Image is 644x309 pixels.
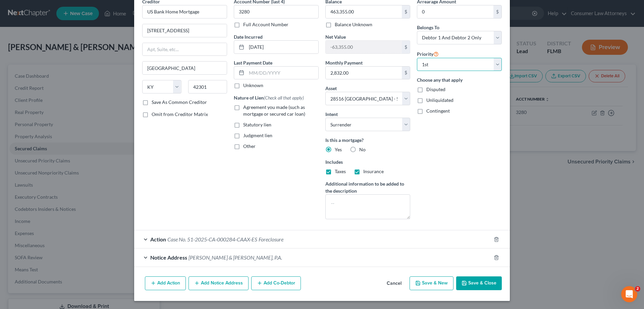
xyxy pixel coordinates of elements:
[143,24,227,37] input: Enter address...
[243,132,272,138] span: Judgment lien
[247,41,318,53] input: MM/DD/YYYY
[335,21,372,28] label: Balance Unknown
[381,277,407,291] button: Cancel
[264,95,304,101] span: (Check all that apply)
[142,5,227,18] input: Search creditor by name...
[234,94,304,101] label: Nature of Lien
[243,122,271,127] span: Statutory lien
[621,286,637,302] iframe: Intercom live chat
[234,33,263,40] label: Date Incurred
[251,276,301,291] button: Add Co-Debtor
[426,108,450,114] span: Contingent
[417,76,502,83] label: Choose any that apply
[189,276,249,291] button: Add Notice Address
[402,41,410,53] div: $
[325,59,363,66] label: Monthly Payment
[326,67,402,79] input: 0.00
[426,86,445,92] span: Disputed
[325,111,338,118] label: Intent
[426,97,453,103] span: Unliquidated
[143,43,227,56] input: Apt, Suite, etc...
[234,5,319,18] input: XXXX
[243,21,288,28] label: Full Account Number
[325,33,346,40] label: Net Value
[359,147,366,152] span: No
[402,5,410,18] div: $
[326,41,402,53] input: 0.00
[188,80,227,93] input: Enter zip...
[152,111,208,117] span: Omit from Creditor Matrix
[363,168,384,174] span: Insurance
[234,59,272,66] label: Last Payment Date
[259,236,283,242] span: Foreclosure
[143,62,227,74] input: Enter city...
[417,5,493,18] input: 0.00
[402,67,410,79] div: $
[167,236,257,242] span: Case No. 51-2025-CA-000284-CAAX-ES
[150,254,187,261] span: Notice Address
[145,276,186,291] button: Add Action
[410,276,453,291] button: Save & New
[335,147,342,152] span: Yes
[247,67,318,79] input: MM/DD/YYYY
[325,158,410,165] label: Includes
[325,85,337,91] span: Asset
[243,82,263,89] label: Unknown
[335,168,346,174] span: Taxes
[152,99,207,106] label: Save As Common Creditor
[417,50,439,58] label: Priority
[189,254,282,261] span: [PERSON_NAME] & [PERSON_NAME], P.A.
[243,143,256,149] span: Other
[326,5,402,18] input: 0.00
[325,137,410,144] label: Is this a mortgage?
[243,104,305,117] span: Agreement you made (such as mortgage or secured car loan)
[493,5,501,18] div: $
[150,236,166,242] span: Action
[635,286,640,292] span: 2
[456,276,502,291] button: Save & Close
[325,180,410,194] label: Additional information to be added to the description
[417,25,439,30] span: Belongs To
